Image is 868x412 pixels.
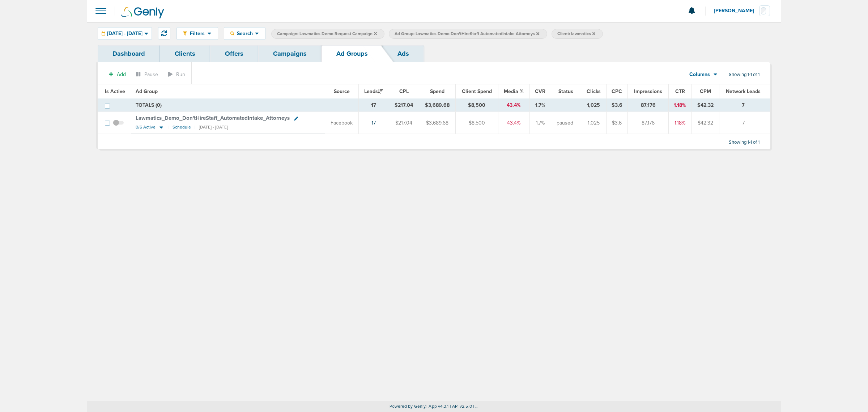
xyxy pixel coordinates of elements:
[325,112,358,134] td: Facebook
[258,45,322,62] a: Campaigns
[726,88,761,94] span: Network Leads
[729,72,759,78] span: Showing 1-1 of 1
[389,99,419,112] td: $217.04
[729,139,759,146] span: Showing 1-1 of 1
[322,45,383,62] a: Ad Groups
[456,112,498,134] td: $8,500
[473,404,479,409] span: | ...
[87,404,781,409] p: Powered by Genly.
[498,99,529,112] td: 43.4%
[399,88,409,94] span: CPL
[498,112,529,134] td: 43.4%
[117,71,126,77] span: Add
[530,112,551,134] td: 1.7%
[364,88,383,94] span: Leads
[606,112,628,134] td: $3.6
[558,88,573,94] span: Status
[136,125,156,130] span: 0/6 Active
[389,112,419,134] td: $217.04
[160,45,210,62] a: Clients
[419,99,455,112] td: $3,689.68
[668,112,692,134] td: 1.18%
[107,31,142,36] span: [DATE] - [DATE]
[173,125,191,130] small: Schedule
[581,99,606,112] td: 1,025
[692,112,719,134] td: $42.32
[700,88,711,94] span: CPM
[450,404,472,409] span: | API v2.5.0
[105,69,130,80] button: Add
[136,115,290,121] span: Lawmatics_ Demo_ Don'tHireStaff_ AutomatedIntake_ Attorneys
[234,30,255,37] span: Search
[692,99,719,112] td: $42.32
[689,71,710,78] span: Columns
[719,112,770,134] td: 7
[462,88,492,94] span: Client Spend
[383,45,424,62] a: Ads
[587,88,601,94] span: Clicks
[504,88,524,94] span: Media %
[187,30,208,37] span: Filters
[426,404,448,409] span: | App v4.3.1
[277,31,377,37] span: Campaign: Lawmatics Demo Request Campaign
[628,112,668,134] td: 87,176
[675,88,685,94] span: CTR
[105,88,125,94] span: Is Active
[419,112,455,134] td: $3,689.68
[530,99,551,112] td: 1.7%
[210,45,258,62] a: Offers
[557,31,595,37] span: Client: lawmatics
[628,99,668,112] td: 87,176
[606,99,628,112] td: $3.6
[195,125,228,130] small: | [DATE] - [DATE]
[714,8,759,13] span: [PERSON_NAME]
[634,88,662,94] span: Impressions
[395,31,539,37] span: Ad Group: Lawmatics Demo Don'tHireStaff AutomatedIntake Attorneys
[668,99,692,112] td: 1.18%
[358,99,389,112] td: 17
[371,120,376,126] a: 17
[430,88,444,94] span: Spend
[334,88,350,94] span: Source
[581,112,606,134] td: 1,025
[719,99,770,112] td: 7
[169,125,169,130] small: |
[121,7,164,18] img: Genly
[136,88,158,94] span: Ad Group
[131,99,358,112] td: TOTALS (0)
[535,88,545,94] span: CVR
[456,99,498,112] td: $8,500
[612,88,622,94] span: CPC
[98,45,160,62] a: Dashboard
[557,119,573,127] span: paused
